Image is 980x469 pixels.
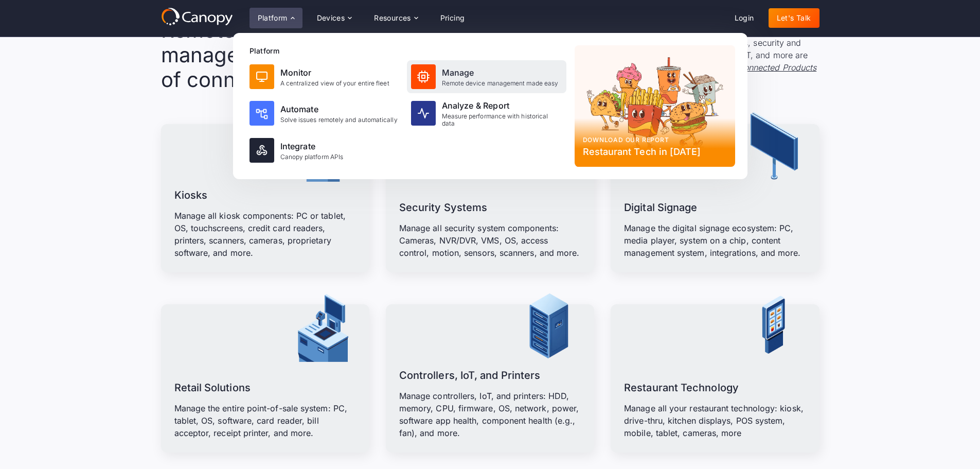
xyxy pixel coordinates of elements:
[442,80,559,87] div: Remote device management made easy
[583,145,727,159] div: Restaurant Tech in [DATE]
[174,187,207,203] h3: Kiosks
[624,379,739,396] h3: Restaurant Technology
[407,60,566,93] a: ManageRemote device management made easy
[280,66,389,79] div: Monitor
[174,379,251,396] h3: Retail Solutions
[726,8,762,28] a: Login
[245,95,405,132] a: AutomateSolve issues remotely and automatically
[258,14,288,22] div: Platform
[407,95,566,132] a: Analyze & ReportMeasure performance with historical data
[624,402,806,439] p: Manage all your restaurant technology: kiosk, drive-thru, kitchen displays, POS system, mobile, t...
[280,140,344,152] div: Integrate
[386,124,594,272] a: Security SystemsManage all security system components: Cameras, NVR/DVR, VMS, OS, access control,...
[309,8,360,28] div: Devices
[374,14,411,22] div: Resources
[769,8,819,28] a: Let's Talk
[399,222,581,259] p: Manage all security system components: Cameras, NVR/DVR, VMS, OS, access control, motion, sensors...
[399,199,487,216] h3: Security Systems
[233,33,747,179] nav: Platform
[624,199,697,216] h3: Digital Signage
[399,367,540,384] h3: Controllers, IoT, and Printers
[174,402,356,439] p: Manage the entire point-of-sale system: PC, tablet, OS, software, card reader, bill acceptor, rec...
[611,124,819,272] a: Digital SignageManage the digital signage ecosystem: PC, media player, system on a chip, content ...
[250,8,302,28] div: Platform
[442,66,559,79] div: Manage
[575,45,735,167] a: Download our reportRestaurant Tech in [DATE]
[442,113,562,128] div: Measure performance with historical data
[611,304,819,453] a: Restaurant TechnologyManage all your restaurant technology: kiosk, drive-thru, kitchen displays, ...
[174,210,356,259] p: Manage all kiosk components: PC or tablet, OS, touchscreens, credit card readers, printers, scann...
[161,304,369,453] a: Retail SolutionsManage the entire point-of-sale system: PC, tablet, OS, software, card reader, bi...
[280,80,389,87] div: A centralized view of your entire fleet
[317,14,345,22] div: Devices
[250,45,566,56] div: Platform
[624,222,806,259] p: Manage the digital signage ecosystem: PC, media player, system on a chip, content management syst...
[442,99,562,112] div: Analyze & Report
[280,116,398,124] div: Solve issues remotely and automatically
[366,8,425,28] div: Resources
[399,390,581,439] p: Manage controllers, IoT, and printers: HDD, memory, CPU, firmware, OS, network, power, software a...
[245,134,405,167] a: IntegrateCanopy platform APIs
[280,103,398,115] div: Automate
[280,153,344,161] div: Canopy platform APIs
[386,304,594,453] a: Controllers, IoT, and PrintersManage controllers, IoT, and printers: HDD, memory, CPU, firmware, ...
[583,135,727,145] div: Download our report
[432,8,473,28] a: Pricing
[245,60,405,93] a: MonitorA centralized view of your entire fleet
[161,124,369,272] a: KiosksManage all kiosk components: PC or tablet, OS, touchscreens, credit card readers, printers,...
